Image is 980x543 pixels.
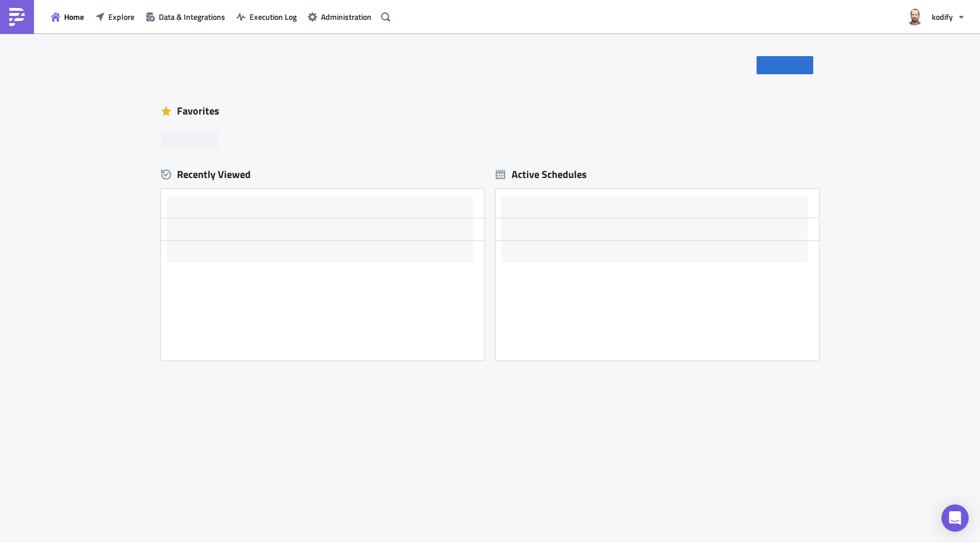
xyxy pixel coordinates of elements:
[161,166,484,183] div: Recently Viewed
[64,11,84,23] span: Home
[231,8,302,26] button: Execution Log
[140,8,231,26] button: Data & Integrations
[90,8,140,26] button: Explore
[905,7,924,27] img: Avatar
[321,11,371,23] span: Administration
[250,11,297,23] span: Execution Log
[159,11,225,23] span: Data & Integrations
[8,8,26,26] img: PushMetrics
[161,103,819,120] div: Favorites
[108,11,134,23] span: Explore
[302,8,377,26] button: Administration
[941,504,969,532] div: Open Intercom Messenger
[45,8,90,26] button: Home
[496,168,587,181] div: Active Schedules
[899,5,971,29] button: kodify
[932,11,953,23] span: kodify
